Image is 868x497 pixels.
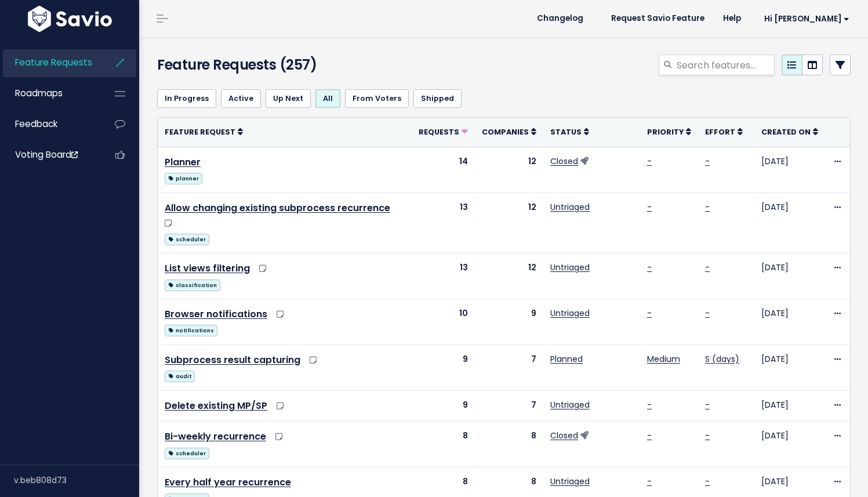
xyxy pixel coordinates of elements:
[165,231,209,246] a: scheduler
[705,430,710,441] a: -
[602,10,714,27] a: Request Savio Feature
[705,476,710,487] a: -
[15,148,78,161] span: Voting Board
[550,155,578,167] a: Closed
[165,325,217,336] span: notifications
[165,280,220,291] span: classification
[165,445,209,460] a: scheduler
[165,307,267,321] a: Browser notifications
[165,430,266,443] a: Bi-weekly recurrence
[165,262,250,275] a: List views filtering
[266,89,311,108] a: Up Next
[475,390,543,422] td: 7
[14,465,139,495] div: v.beb808d73
[412,390,475,422] td: 9
[754,253,825,299] td: [DATE]
[550,476,590,487] a: Untriaged
[165,201,390,215] a: Allow changing existing subprocess recurrence
[165,127,235,137] span: Feature Request
[165,173,202,184] span: planner
[419,127,459,137] span: Requests
[705,126,743,137] a: Effort
[647,155,652,167] a: -
[475,422,543,467] td: 8
[345,89,409,108] a: From Voters
[761,127,811,137] span: Created On
[647,307,652,319] a: -
[647,127,684,137] span: Priority
[165,353,300,367] a: Subprocess result capturing
[647,476,652,487] a: -
[419,126,468,137] a: Requests
[550,430,578,441] a: Closed
[754,299,825,344] td: [DATE]
[3,80,96,107] a: Roadmaps
[754,422,825,467] td: [DATE]
[412,299,475,344] td: 10
[705,262,710,273] a: -
[647,353,680,365] a: Medium
[165,234,209,245] span: scheduler
[550,307,590,319] a: Untriaged
[754,193,825,253] td: [DATE]
[537,14,583,23] span: Changelog
[165,448,209,459] span: scheduler
[761,126,818,137] a: Created On
[315,89,340,108] a: All
[705,399,710,411] a: -
[412,422,475,467] td: 8
[705,155,710,167] a: -
[475,344,543,390] td: 7
[412,193,475,253] td: 13
[647,399,652,411] a: -
[165,476,291,489] a: Every half year recurrence
[714,10,750,27] a: Help
[165,371,195,382] span: audit
[165,126,243,137] a: Feature Request
[675,55,775,75] input: Search features...
[482,126,536,137] a: Companies
[3,49,96,76] a: Feature Requests
[550,262,590,273] a: Untriaged
[475,193,543,253] td: 12
[705,353,739,365] a: S (days)
[550,126,589,137] a: Status
[412,147,475,193] td: 14
[412,344,475,390] td: 9
[157,89,851,108] ul: Filter feature requests
[550,353,583,365] a: Planned
[412,253,475,299] td: 13
[165,368,195,383] a: audit
[475,299,543,344] td: 9
[550,201,590,213] a: Untriaged
[15,118,57,130] span: Feedback
[25,6,115,32] img: logo-white.9d6f32f41409.svg
[165,170,202,185] a: planner
[165,322,217,337] a: notifications
[647,430,652,441] a: -
[754,147,825,193] td: [DATE]
[647,262,652,273] a: -
[754,344,825,390] td: [DATE]
[413,89,462,108] a: Shipped
[475,253,543,299] td: 12
[165,399,267,412] a: Delete existing MP/SP
[165,155,201,169] a: Planner
[550,127,582,137] span: Status
[705,127,735,137] span: Effort
[705,307,710,319] a: -
[15,56,92,68] span: Feature Requests
[3,111,96,137] a: Feedback
[647,201,652,213] a: -
[705,201,710,213] a: -
[157,89,216,108] a: In Progress
[475,147,543,193] td: 12
[750,10,859,28] a: Hi [PERSON_NAME]
[550,399,590,411] a: Untriaged
[157,55,377,75] h4: Feature Requests (257)
[221,89,261,108] a: Active
[482,127,529,137] span: Companies
[3,142,96,168] a: Voting Board
[165,277,220,292] a: classification
[647,126,691,137] a: Priority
